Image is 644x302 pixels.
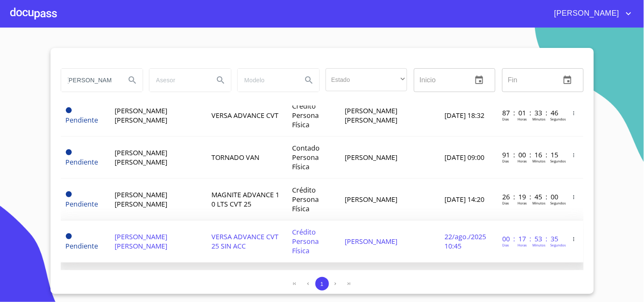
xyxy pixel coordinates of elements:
[315,277,329,291] button: 1
[502,192,560,201] p: 26 : 19 : 45 : 00
[115,106,168,125] span: [PERSON_NAME] [PERSON_NAME]
[66,191,72,197] span: Pendiente
[115,190,168,209] span: [PERSON_NAME] [PERSON_NAME]
[550,159,566,163] p: Segundos
[211,153,259,162] span: TORNADO VAN
[502,150,560,159] p: 91 : 00 : 16 : 15
[548,7,624,20] span: [PERSON_NAME]
[532,243,546,247] p: Minutos
[517,117,527,121] p: Horas
[122,70,143,90] button: Search
[149,69,207,92] input: search
[445,111,485,120] span: [DATE] 18:32
[66,149,72,155] span: Pendiente
[445,153,485,162] span: [DATE] 09:00
[532,117,546,121] p: Minutos
[292,269,320,297] span: Contado Persona Física
[532,159,546,163] p: Minutos
[532,201,546,205] p: Minutos
[345,195,397,204] span: [PERSON_NAME]
[66,241,98,251] span: Pendiente
[326,68,407,91] div: ​
[345,106,397,125] span: [PERSON_NAME] [PERSON_NAME]
[550,201,566,205] p: Segundos
[502,108,560,117] p: 87 : 01 : 33 : 46
[550,117,566,121] p: Segundos
[502,201,509,205] p: Dias
[502,234,560,243] p: 00 : 17 : 53 : 35
[345,153,397,162] span: [PERSON_NAME]
[445,195,485,204] span: [DATE] 14:20
[292,227,319,255] span: Crédito Persona Física
[517,201,527,205] p: Horas
[66,107,72,113] span: Pendiente
[321,281,323,287] span: 1
[115,148,168,167] span: [PERSON_NAME] [PERSON_NAME]
[211,70,231,90] button: Search
[66,157,98,167] span: Pendiente
[115,232,168,251] span: [PERSON_NAME] [PERSON_NAME]
[238,69,295,92] input: search
[66,233,72,239] span: Pendiente
[66,115,98,125] span: Pendiente
[517,243,527,247] p: Horas
[292,101,319,129] span: Crédito Persona Física
[211,232,278,251] span: VERSA ADVANCE CVT 25 SIN ACC
[548,7,634,20] button: account of current user
[550,243,566,247] p: Segundos
[299,70,319,90] button: Search
[502,159,509,163] p: Dias
[292,185,319,213] span: Crédito Persona Física
[517,159,527,163] p: Horas
[345,237,397,246] span: [PERSON_NAME]
[61,69,119,92] input: search
[445,232,487,251] span: 22/ago./2025 10:45
[502,117,509,121] p: Dias
[502,243,509,247] p: Dias
[66,199,98,209] span: Pendiente
[211,190,279,209] span: MAGNITE ADVANCE 1 0 LTS CVT 25
[211,111,278,120] span: VERSA ADVANCE CVT
[292,143,320,171] span: Contado Persona Física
